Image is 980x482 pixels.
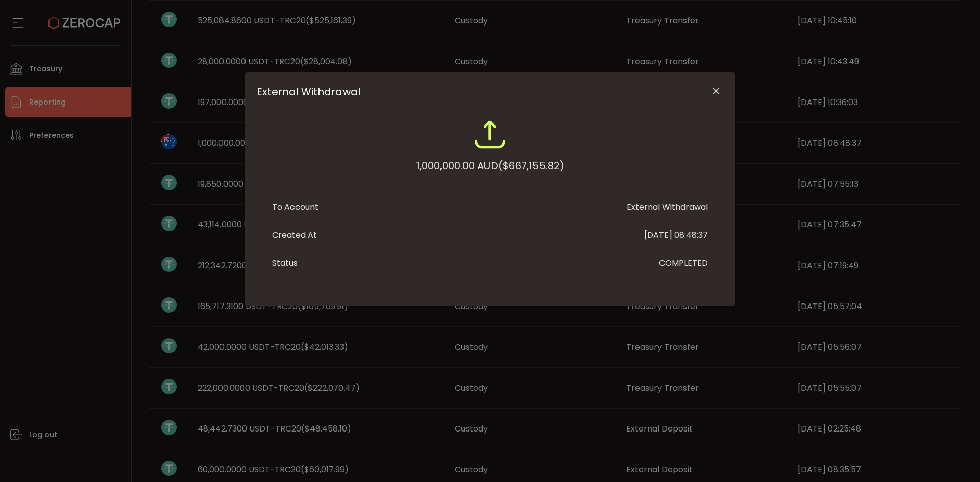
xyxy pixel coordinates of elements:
[498,157,565,175] span: ($667,155.82)
[272,229,317,241] div: Created At
[707,83,725,100] button: Close
[929,433,980,482] iframe: Chat Widget
[257,86,677,98] span: External Withdrawal
[416,157,565,175] div: 1,000,000.00 AUD
[272,201,318,213] div: To Account
[644,229,708,241] div: [DATE] 08:48:37
[272,257,298,269] div: Status
[627,201,708,213] div: External Withdrawal
[245,72,735,306] div: External Withdrawal
[659,257,708,269] div: COMPLETED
